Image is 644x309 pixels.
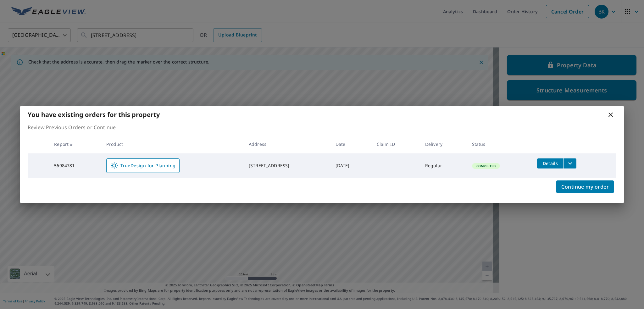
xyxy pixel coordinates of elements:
[420,153,467,178] td: Regular
[473,164,499,168] span: Completed
[330,153,372,178] td: [DATE]
[101,135,244,153] th: Product
[537,158,563,168] button: detailsBtn-56984781
[330,135,372,153] th: Date
[49,153,101,178] td: 56984781
[49,135,101,153] th: Report #
[28,110,160,119] b: You have existing orders for this property
[110,162,175,169] span: TrueDesign for Planning
[249,163,325,169] div: [STREET_ADDRESS]
[467,135,532,153] th: Status
[541,160,560,166] span: Details
[561,182,609,191] span: Continue my order
[563,158,576,168] button: filesDropdownBtn-56984781
[372,135,420,153] th: Claim ID
[106,158,180,173] a: TrueDesign for Planning
[420,135,467,153] th: Delivery
[28,124,616,131] p: Review Previous Orders or Continue
[244,135,330,153] th: Address
[556,180,614,193] button: Continue my order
